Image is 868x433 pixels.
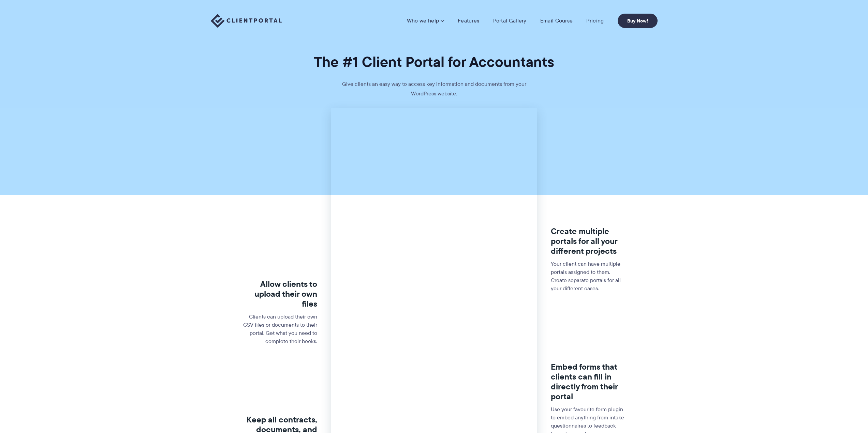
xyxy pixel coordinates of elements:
[458,17,479,24] a: Features
[551,260,626,293] p: Your client can have multiple portals assigned to them. Create separate portals for all your diff...
[618,14,658,28] a: Buy Now!
[551,227,626,256] h3: Create multiple portals for all your different projects
[407,17,444,24] a: Who we help
[586,17,604,24] a: Pricing
[242,313,317,345] p: Clients can upload their own CSV files or documents to their portal. Get what you need to complet...
[540,17,573,24] a: Email Course
[551,362,626,401] h3: Embed forms that clients can fill in directly from their portal
[493,17,527,24] a: Portal Gallery
[332,79,536,108] p: Give clients an easy way to access key information and documents from your WordPress website.
[242,279,317,309] h3: Allow clients to upload their own files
